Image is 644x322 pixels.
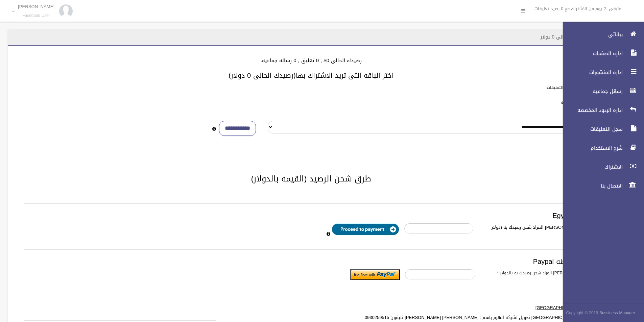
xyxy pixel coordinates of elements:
[18,4,54,9] p: [PERSON_NAME]
[547,84,600,91] label: باقات الرد الالى على التعليقات
[478,223,597,240] label: ادخل [PERSON_NAME] المراد شحن رصيدك به (دولار = 35 جنيه )
[350,269,400,280] input: Submit
[557,65,644,80] a: اداره المنشورات
[557,84,644,99] a: رسائل جماعيه
[557,141,644,155] a: شرح الاستخدام
[24,212,598,219] h3: Egypt payment
[557,182,625,189] span: الاتصال بنا
[557,107,625,114] span: اداره الردود المخصصه
[561,99,600,106] label: باقات الرسائل الجماعيه
[59,4,73,18] img: 84628273_176159830277856_972693363922829312_n.jpg
[480,269,601,277] label: ادخل [PERSON_NAME] المراد شحن رصيدك به بالدولار
[18,13,54,18] small: Facebook User
[557,27,644,42] a: بياناتى
[16,72,606,79] h3: اختر الباقه التى تريد الاشتراك بها(رصيدك الحالى 0 دولار)
[557,159,644,174] a: الاشتراك
[532,30,614,44] header: الاشتراك - رصيدك الحالى 0 دولار
[557,145,625,151] span: شرح الاستخدام
[557,88,625,95] span: رسائل جماعيه
[557,50,625,57] span: اداره الصفحات
[345,304,593,312] label: من [GEOGRAPHIC_DATA]
[557,46,644,61] a: اداره الصفحات
[566,309,598,317] span: Copyright © 2015
[557,122,644,137] a: سجل التعليقات
[557,178,644,193] a: الاتصال بنا
[557,164,625,170] span: الاشتراك
[557,69,625,76] span: اداره المنشورات
[16,174,606,183] h2: طرق شحن الرصيد (القيمه بالدولار)
[557,126,625,132] span: سجل التعليقات
[557,31,625,38] span: بياناتى
[16,58,606,64] h4: رصيدك الحالى 0$ , 0 تعليق , 0 رساله جماعيه.
[24,258,598,265] h3: الدفع بواسطه Paypal
[557,103,644,118] a: اداره الردود المخصصه
[599,309,635,317] strong: Bussiness Manager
